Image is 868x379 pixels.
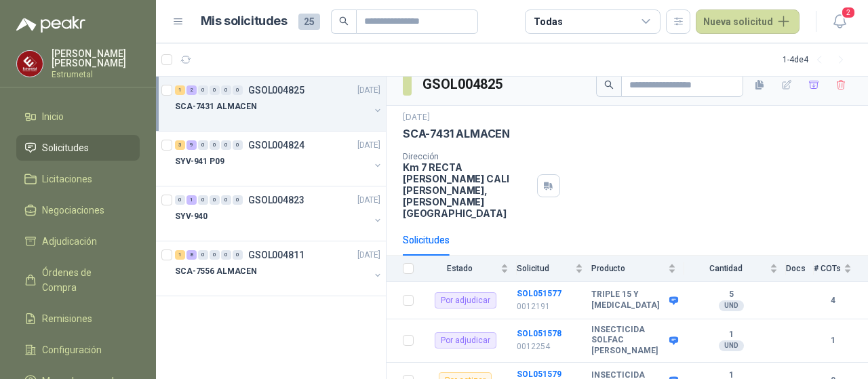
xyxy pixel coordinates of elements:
[517,370,561,379] a: SOL051579
[16,197,140,223] a: Negociaciones
[591,325,666,357] b: INSECTICIDA SOLFAC [PERSON_NAME]
[42,311,92,326] span: Remisiones
[517,340,583,353] p: 0012254
[175,82,383,125] a: 1 2 0 0 0 0 GSOL004825[DATE] SCA-7431 ALMACEN
[198,250,208,260] div: 0
[233,85,243,95] div: 0
[175,192,383,235] a: 0 1 0 0 0 0 GSOL004823[DATE] SYV-940
[435,332,496,348] div: Por adjudicar
[186,140,197,150] div: 9
[435,292,496,308] div: Por adjudicar
[16,260,140,300] a: Órdenes de Compra
[175,100,257,113] p: SCA-7431 ALMACEN
[16,135,140,161] a: Solicitudes
[175,155,224,168] p: SYV-941 P09
[17,51,43,77] img: Company Logo
[422,256,517,282] th: Estado
[175,140,185,150] div: 3
[16,306,140,332] a: Remisiones
[403,152,532,161] p: Dirección
[357,194,380,207] p: [DATE]
[422,74,505,95] h3: GSOL004825
[517,264,572,273] span: Solicitud
[403,161,532,219] p: Km 7 RECTA [PERSON_NAME] CALI [PERSON_NAME] , [PERSON_NAME][GEOGRAPHIC_DATA]
[175,210,208,223] p: SYV-940
[52,71,140,79] p: Estrumetal
[517,329,561,338] a: SOL051578
[42,234,97,249] span: Adjudicación
[175,250,185,260] div: 1
[719,340,744,351] div: UND
[827,9,852,34] button: 2
[42,140,89,155] span: Solicitudes
[403,233,450,247] div: Solicitudes
[210,195,220,205] div: 0
[198,85,208,95] div: 0
[16,166,140,192] a: Licitaciones
[221,140,231,150] div: 0
[248,140,304,150] p: GSOL004824
[534,14,562,29] div: Todas
[186,85,197,95] div: 2
[221,250,231,260] div: 0
[248,250,304,260] p: GSOL004811
[814,334,852,347] b: 1
[233,195,243,205] div: 0
[604,80,614,89] span: search
[591,264,665,273] span: Producto
[786,256,814,282] th: Docs
[42,172,92,186] span: Licitaciones
[357,84,380,97] p: [DATE]
[841,6,856,19] span: 2
[357,139,380,152] p: [DATE]
[42,265,127,295] span: Órdenes de Compra
[248,195,304,205] p: GSOL004823
[357,249,380,262] p: [DATE]
[198,195,208,205] div: 0
[719,300,744,311] div: UND
[298,14,320,30] span: 25
[517,289,561,298] b: SOL051577
[42,342,102,357] span: Configuración
[186,195,197,205] div: 1
[814,294,852,307] b: 4
[210,250,220,260] div: 0
[684,330,778,340] b: 1
[16,104,140,129] a: Inicio
[198,140,208,150] div: 0
[403,127,510,141] p: SCA-7431 ALMACEN
[52,49,140,68] p: [PERSON_NAME] [PERSON_NAME]
[814,264,841,273] span: # COTs
[422,264,498,273] span: Estado
[696,9,800,34] button: Nueva solicitud
[684,256,786,282] th: Cantidad
[814,256,868,282] th: # COTs
[175,247,383,290] a: 1 8 0 0 0 0 GSOL004811[DATE] SCA-7556 ALMACEN
[210,85,220,95] div: 0
[517,256,591,282] th: Solicitud
[42,109,64,124] span: Inicio
[221,195,231,205] div: 0
[16,228,140,254] a: Adjudicación
[684,290,778,300] b: 5
[339,16,349,26] span: search
[175,85,185,95] div: 1
[783,49,852,71] div: 1 - 4 de 4
[591,256,684,282] th: Producto
[175,137,383,180] a: 3 9 0 0 0 0 GSOL004824[DATE] SYV-941 P09
[210,140,220,150] div: 0
[221,85,231,95] div: 0
[42,203,104,218] span: Negociaciones
[403,111,430,124] p: [DATE]
[175,195,185,205] div: 0
[186,250,197,260] div: 8
[517,300,583,313] p: 0012191
[233,250,243,260] div: 0
[591,290,666,311] b: TRIPLE 15 Y [MEDICAL_DATA]
[201,12,288,31] h1: Mis solicitudes
[16,16,85,33] img: Logo peakr
[248,85,304,95] p: GSOL004825
[684,264,767,273] span: Cantidad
